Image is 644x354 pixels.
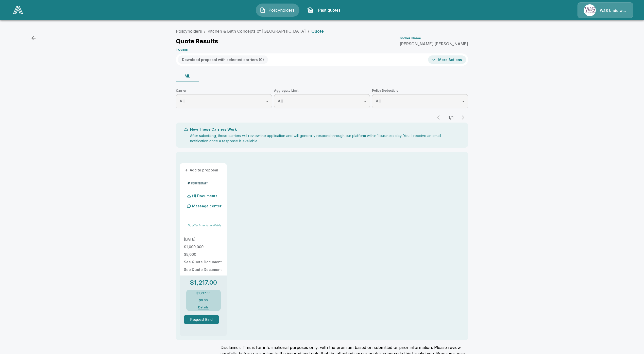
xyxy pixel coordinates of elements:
p: Quote [311,29,324,33]
nav: breadcrumb [176,28,324,34]
span: All [278,99,283,104]
a: Kitchen & Bath Concepts of [GEOGRAPHIC_DATA] [208,29,306,34]
img: AA Logo [13,6,23,14]
p: (1) Documents [192,194,217,198]
button: Request Bind [184,315,219,324]
button: More Actions [428,55,466,64]
p: How These Carriers Work [190,127,237,132]
img: Policyholders Icon [260,7,266,13]
span: Aggregate Limit [274,88,370,93]
button: Policyholders IconPolicyholders [256,4,299,17]
a: Agency IconW&S Underwriters [578,2,633,18]
p: [DATE] [184,238,223,241]
span: Carrier [176,88,272,93]
img: Past quotes Icon [307,7,313,13]
p: Broker Name [400,37,421,40]
p: $0.00 [199,299,208,302]
span: Request Bind [184,315,223,324]
p: $1,217.00 [196,292,211,295]
p: See Quote Document [184,260,223,264]
span: + [185,168,188,172]
span: Past quotes [315,7,343,13]
p: 1 / 1 [446,115,456,120]
p: Message center [192,203,222,209]
p: $1,000,000 [184,245,223,249]
a: Policyholders [176,29,202,34]
span: All [376,99,381,104]
button: Download proposal with selected carriers (0) [178,55,268,64]
span: Policyholders [268,7,296,13]
button: Past quotes IconPast quotes [303,4,347,17]
p: No attachments available [188,223,223,228]
span: All [179,99,184,104]
button: Details [193,306,214,309]
img: counterpartmladmitted [186,179,210,187]
p: $1,217.00 [190,280,217,286]
p: See Quote Document [184,268,223,271]
p: [PERSON_NAME] [PERSON_NAME] [400,42,468,46]
button: +Add to proposal [184,167,219,173]
p: After submitting, these carriers will review the application and will generally respond through o... [190,133,460,144]
p: 1 Quote [176,48,188,51]
p: Quote Results [176,38,218,44]
li: / [308,28,309,34]
img: Agency Icon [584,4,596,16]
span: Policy Deductible [372,88,468,93]
button: ML [176,70,199,82]
li: / [204,28,206,34]
p: W&S Underwriters [600,8,627,13]
p: $5,000 [184,253,223,256]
